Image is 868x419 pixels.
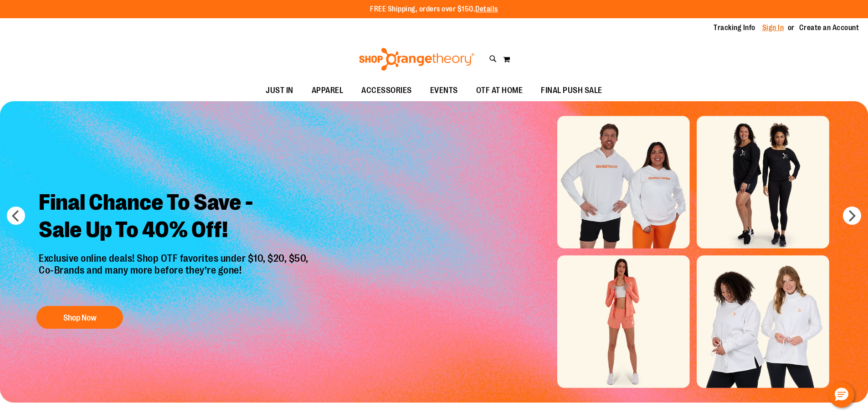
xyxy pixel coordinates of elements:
[799,23,859,33] a: Create an Account
[475,5,498,13] a: Details
[467,80,532,101] a: OTF AT HOME
[358,48,476,71] img: Shop Orangetheory
[476,80,523,101] span: OTF AT HOME
[312,80,344,101] span: APPAREL
[430,80,458,101] span: EVENTS
[7,207,25,225] button: prev
[352,80,421,101] a: ACCESSORIES
[36,306,123,329] button: Shop Now
[532,80,611,101] a: FINAL PUSH SALE
[421,80,467,101] a: EVENTS
[829,382,854,408] button: Hello, have a question? Let’s chat.
[32,182,318,334] a: Final Chance To Save -Sale Up To 40% Off! Exclusive online deals! Shop OTF favorites under $10, $...
[266,80,293,101] span: JUST IN
[361,80,412,101] span: ACCESSORIES
[762,23,784,33] a: Sign In
[257,80,303,101] a: JUST IN
[714,23,755,33] a: Tracking Info
[541,80,602,101] span: FINAL PUSH SALE
[32,253,318,297] p: Exclusive online deals! Shop OTF favorites under $10, $20, $50, Co-Brands and many more before th...
[843,207,861,225] button: next
[303,80,353,101] a: APPAREL
[370,4,498,15] p: FREE Shipping, orders over $150.
[32,182,318,253] h2: Final Chance To Save - Sale Up To 40% Off!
